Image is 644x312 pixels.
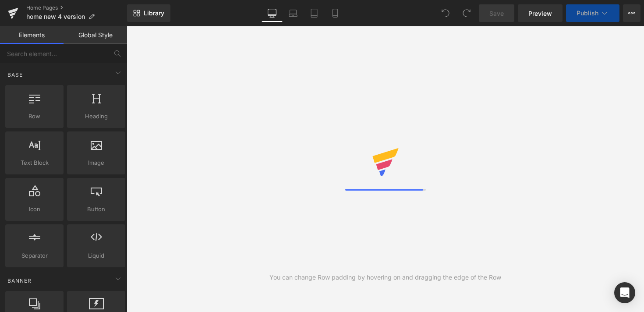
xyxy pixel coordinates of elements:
div: Open Intercom Messenger [614,282,635,303]
a: Laptop [283,4,304,22]
a: Global Style [64,26,127,44]
button: Redo [458,4,475,22]
a: Desktop [262,4,283,22]
span: home new 4 version [26,13,85,20]
span: Separator [8,251,61,260]
span: Heading [70,112,123,121]
span: Image [70,158,123,167]
a: Mobile [325,4,346,22]
span: Library [144,9,164,17]
span: Base [7,71,24,79]
span: Button [70,205,123,214]
a: Home Pages [26,4,127,11]
button: Publish [566,4,619,22]
span: Publish [577,10,598,17]
a: Tablet [304,4,325,22]
span: Preview [528,9,552,18]
span: Banner [7,277,32,285]
a: New Library [127,4,170,22]
span: Row [8,112,61,121]
span: Liquid [70,251,123,260]
button: More [623,4,640,22]
span: Text Block [8,158,61,167]
span: Save [489,9,504,18]
a: Preview [518,4,563,22]
div: You can change Row padding by hovering on and dragging the edge of the Row [269,273,501,282]
span: Icon [8,205,61,214]
button: Undo [437,4,454,22]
